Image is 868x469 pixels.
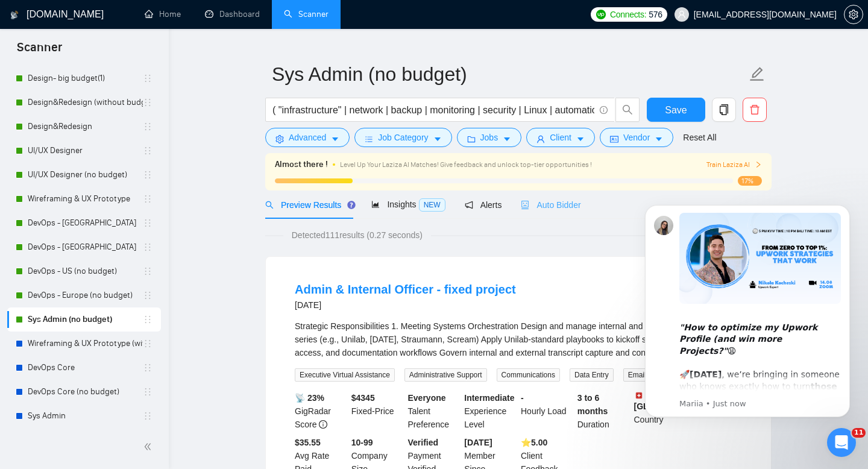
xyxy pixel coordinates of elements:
li: UI/UX Designer [7,139,161,163]
iframe: To enrich screen reader interactions, please activate Accessibility in Grammarly extension settings [827,428,856,457]
li: Sys Admin (no budget) [7,307,161,332]
button: setting [844,5,863,24]
li: DevOps Core (no budget) [7,380,161,404]
li: Design&Redesign (without budget) [7,90,161,115]
p: How can we help? [24,147,217,168]
span: Communications [497,368,560,382]
span: caret-down [655,134,663,143]
button: Train Laziza AI [706,159,762,171]
span: Level Up Your Laziza AI Matches! Give feedback and unlock top-tier opportunities ! [340,160,592,169]
span: Home [27,388,54,397]
img: Profile image for Dima [189,19,213,43]
span: holder [143,315,153,324]
div: Fixed-Price [349,391,406,431]
span: setting [844,10,863,19]
a: Design&Redesign [28,115,143,139]
a: Sys Admin [28,404,143,428]
span: holder [143,74,153,83]
span: holder [143,194,153,204]
button: Messages [80,358,160,406]
a: DevOps Core (no budget) [28,380,143,404]
div: GigRadar Score [292,391,349,431]
span: search [265,201,274,209]
li: Wireframing & UX Prototype (without budget) [7,332,161,356]
div: Hourly Load [518,391,575,431]
a: homeHome [145,9,181,19]
span: edit [749,66,765,82]
span: Scanner [7,39,72,64]
span: caret-down [433,134,442,143]
span: robot [521,201,529,209]
div: 👑 Laziza AI - Job Pre-Qualification [25,344,202,356]
span: 17% [738,176,762,186]
b: ⭐️ 5.00 [521,438,547,447]
button: delete [743,98,767,122]
div: Send us a message [25,193,201,206]
span: holder [143,170,153,180]
p: Hi [PERSON_NAME][EMAIL_ADDRESS][DOMAIN_NAME] 👋 [24,86,217,147]
span: Insights [371,200,445,209]
span: Administrative Support [404,368,487,382]
li: Design&Redesign [7,115,161,139]
span: Email Communication [623,368,703,382]
div: Tooltip anchor [346,200,357,210]
b: 3 to 6 months [577,393,608,416]
span: Vendor [623,131,650,144]
span: holder [143,218,153,228]
span: Connects: [610,8,646,21]
span: bars [365,134,373,143]
span: holder [143,291,153,300]
span: Messages [100,388,142,397]
input: Search Freelance Jobs... [272,102,594,118]
a: dashboardDashboard [205,9,260,19]
a: setting [844,10,863,19]
span: holder [143,146,153,156]
b: $ 4345 [351,393,375,403]
button: barsJob Categorycaret-down [354,128,451,147]
span: area-chart [371,200,380,209]
button: userClientcaret-down [526,128,595,147]
span: Help [191,388,210,397]
span: setting [275,134,284,143]
img: Profile image for Oleksandr [143,19,168,43]
span: folder [467,134,476,143]
span: idcard [610,134,618,143]
span: Executive Virtual Assistance [295,368,395,382]
span: Data Entry [570,368,614,382]
li: UI/UX Designer (no budget) [7,163,161,187]
button: Save [647,98,705,122]
span: Auto Bidder [521,200,580,210]
span: Search for help [25,246,98,259]
a: DevOps - US (no budget) [28,259,143,283]
img: upwork-logo.png [596,10,606,19]
li: DevOps Core [7,356,161,380]
a: Wireframing & UX Prototype [28,187,143,211]
a: Design&Redesign (without budget) [28,90,143,115]
span: double-left [143,441,156,453]
div: 🔠 GigRadar Search Syntax: Query Operators for Optimized Job Searches [25,309,202,334]
span: holder [143,242,153,252]
span: right [755,161,762,168]
div: 👑 Laziza AI - Job Pre-Qualification [17,339,224,361]
span: Save [665,102,687,118]
a: Sys Admin (no budget) [28,307,143,332]
span: Advanced [289,131,326,144]
div: ✅ How To: Connect your agency to [DOMAIN_NAME] [17,269,224,304]
span: holder [143,387,153,397]
span: delete [743,104,766,115]
span: holder [143,339,153,348]
button: settingAdvancedcaret-down [265,128,350,147]
b: [DATE] [464,438,492,447]
span: copy [712,104,735,115]
span: holder [143,363,153,373]
div: Experience Level [462,391,518,431]
span: Client [550,131,571,144]
a: Design- big budget(1) [28,66,143,90]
